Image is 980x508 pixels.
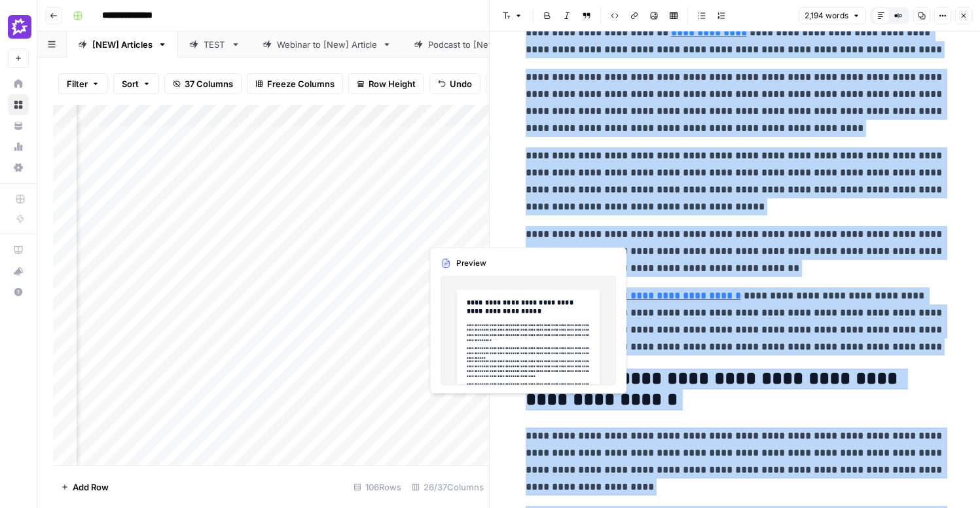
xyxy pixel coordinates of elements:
a: Podcast to [New] Article [403,31,554,58]
button: Workspace: Gong [8,10,29,43]
button: 2,194 words [799,7,866,24]
a: Browse [8,94,29,115]
span: 37 Columns [185,77,233,90]
span: Sort [122,77,139,90]
button: What's new? [8,261,29,281]
span: Undo [450,77,472,90]
div: [NEW] Articles [92,38,153,51]
div: TEST [204,38,226,51]
a: Webinar to [New] Article [251,31,403,58]
a: Settings [8,157,29,178]
span: 2,194 words [805,10,848,22]
a: [NEW] Articles [67,31,178,58]
img: Gong Logo [8,15,31,39]
span: Freeze Columns [267,77,335,90]
button: Undo [429,73,481,94]
div: Podcast to [New] Article [428,38,528,51]
button: Add Row [53,477,117,498]
button: Help + Support [8,281,29,302]
div: 106 Rows [348,477,407,498]
span: Add Row [73,481,109,494]
div: What's new? [9,261,28,281]
a: AirOps Academy [8,240,29,261]
div: 26/37 Columns [407,477,489,498]
button: Row Height [348,73,424,94]
a: Home [8,73,29,94]
a: Usage [8,136,29,157]
div: Webinar to [New] Article [277,38,377,51]
a: Your Data [8,115,29,136]
span: Filter [67,77,88,90]
span: Row Height [369,77,416,90]
button: Filter [58,73,108,94]
button: 37 Columns [164,73,242,94]
a: TEST [178,31,251,58]
button: Freeze Columns [247,73,343,94]
button: Sort [113,73,159,94]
